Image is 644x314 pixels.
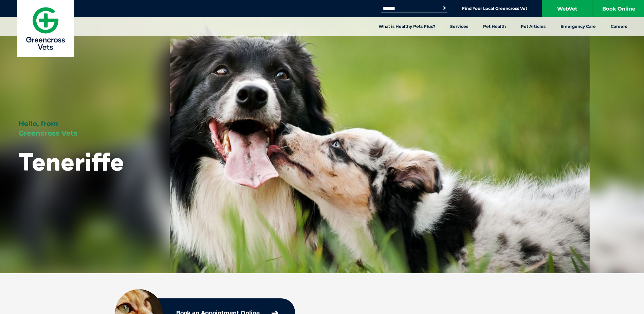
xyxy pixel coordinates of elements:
h1: Teneriffe [19,148,124,175]
a: Services [443,17,476,36]
button: Search [441,5,448,12]
a: Pet Articles [513,17,553,36]
a: Emergency Care [553,17,603,36]
span: Greencross Vets [19,129,77,137]
a: Pet Health [476,17,513,36]
a: Careers [603,17,634,36]
span: Hello, from [19,120,58,128]
a: Find Your Local Greencross Vet [462,6,527,11]
a: What is Healthy Pets Plus? [371,17,443,36]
